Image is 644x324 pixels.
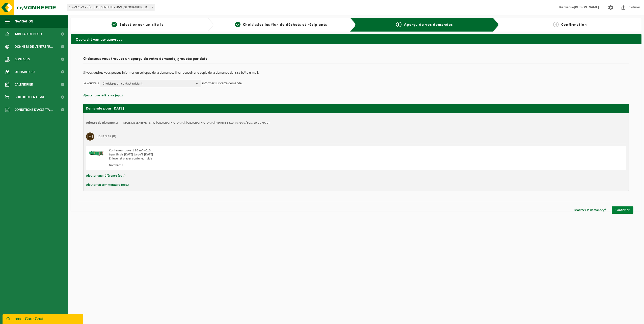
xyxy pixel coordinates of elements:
[109,163,376,167] div: Nombre: 1
[243,23,327,27] span: Choisissiez les flux de déchets et récipients
[120,23,165,27] span: Sélectionner un site ici
[83,92,123,99] button: Ajouter une référence (opt.)
[15,66,35,78] span: Utilisateurs
[103,80,194,88] span: Choisissez un contact existant
[73,22,203,28] a: 1Sélectionner un site ici
[86,182,129,188] button: Ajouter un commentaire (opt.)
[571,206,610,214] a: Modifier la demande
[404,23,453,27] span: Aperçu de vos demandes
[83,57,629,64] h2: Ci-dessous vous trouvez un aperçu de votre demande, groupée par date.
[574,6,599,9] strong: [PERSON_NAME]
[15,91,45,103] span: Boutique en ligne
[15,40,53,53] span: Données de l'entrepr...
[89,149,104,156] img: HK-XC-10-GN-00.png
[561,23,587,27] span: Confirmation
[3,313,84,324] iframe: chat widget
[67,4,155,11] span: 10-797979 - RÉGIE DE SENEFFE - SPW CHARLEROI - SENEFFE
[86,173,125,179] button: Ajouter une référence (opt.)
[109,153,153,156] strong: à partir de [DATE] jusqu'à [DATE]
[86,106,124,111] strong: Demande pour [DATE]
[71,34,641,44] h2: Overzicht van uw aanvraag
[396,22,401,27] span: 3
[15,53,30,66] span: Contacts
[67,4,155,11] span: 10-797979 - RÉGIE DE SENEFFE - SPW CHARLEROI - SENEFFE
[216,22,346,28] a: 2Choisissiez les flux de déchets et récipients
[97,132,116,141] h3: Bois traité (B)
[86,121,118,124] strong: Adresse de placement:
[100,80,201,87] button: Choisissez un contact existant
[15,15,33,28] span: Navigation
[109,157,376,161] div: Enlever et placer conteneur vide
[15,78,33,91] span: Calendrier
[612,206,633,214] a: Confirmer
[553,22,559,27] span: 4
[15,103,53,116] span: Conditions d'accepta...
[83,71,629,75] p: Si vous désirez vous pouvez informer un collègue de la demande. Il va recevoir une copie de la de...
[15,28,42,40] span: Tableau de bord
[202,80,243,87] p: informer sur cette demande.
[83,80,99,87] p: Je voudrais
[123,121,270,125] td: RÉGIE DE SENEFFE - SPW [GEOGRAPHIC_DATA], [GEOGRAPHIC_DATA] REFAITE 1 (10-797979/BUS, 10-797979)
[112,22,117,27] span: 1
[109,149,151,152] span: Conteneur ouvert 10 m³ - C10
[235,22,240,27] span: 2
